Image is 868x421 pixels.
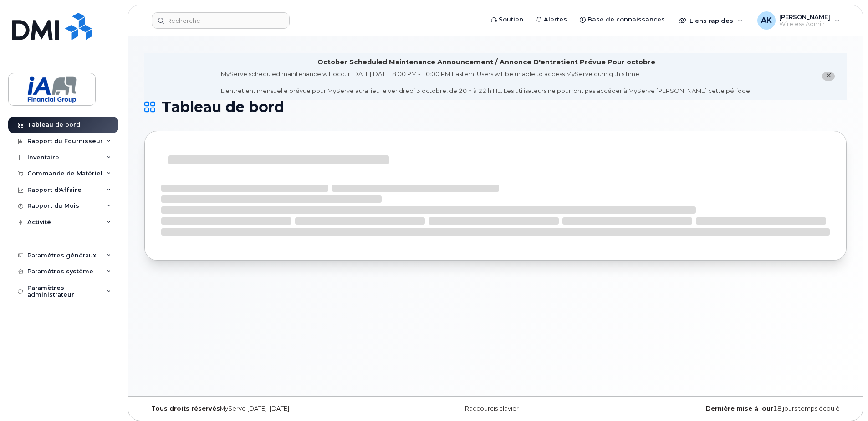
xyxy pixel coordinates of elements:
[151,405,220,412] strong: Tous droits réservés
[162,100,284,114] span: Tableau de bord
[822,72,835,81] button: close notification
[317,57,655,67] div: October Scheduled Maintenance Announcement / Annonce D'entretient Prévue Pour octobre
[706,405,773,412] strong: Dernière mise à jour
[465,405,519,412] a: Raccourcis clavier
[613,405,847,412] div: 18 jours temps écoulé
[221,70,751,95] div: MyServe scheduled maintenance will occur [DATE][DATE] 8:00 PM - 10:00 PM Eastern. Users will be u...
[144,405,378,412] div: MyServe [DATE]–[DATE]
